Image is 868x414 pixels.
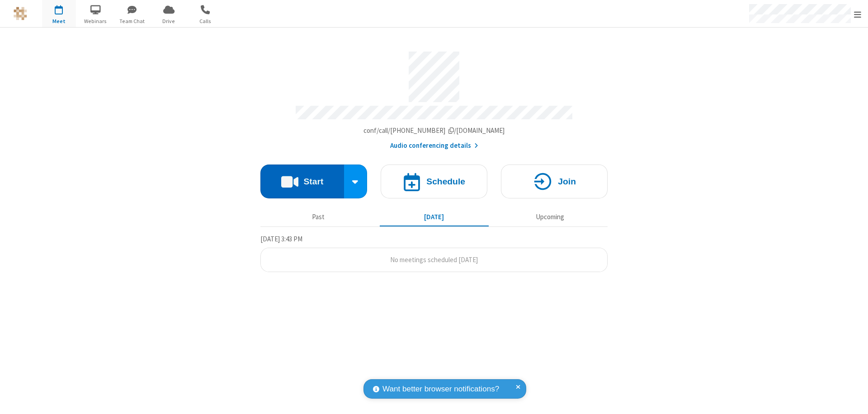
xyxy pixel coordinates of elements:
[14,7,27,20] img: QA Selenium DO NOT DELETE OR CHANGE
[381,165,487,198] button: Schedule
[260,234,608,273] section: Today's Meetings
[558,177,576,186] h4: Join
[390,141,478,151] button: Audio conferencing details
[260,165,344,198] button: Start
[380,208,489,226] button: [DATE]
[426,177,465,186] h4: Schedule
[260,45,608,151] section: Account details
[303,177,323,186] h4: Start
[152,17,186,25] span: Drive
[845,390,861,408] iframe: Chat
[344,165,368,198] div: Start conference options
[42,17,76,25] span: Meet
[501,165,608,198] button: Join
[260,235,302,243] span: [DATE] 3:43 PM
[363,126,505,135] span: Copy my meeting room link
[495,208,604,226] button: Upcoming
[390,255,478,264] span: No meetings scheduled [DATE]
[115,17,149,25] span: Team Chat
[382,383,499,395] span: Want better browser notifications?
[363,126,505,136] button: Copy my meeting room linkCopy my meeting room link
[79,17,113,25] span: Webinars
[189,17,222,25] span: Calls
[264,208,373,226] button: Past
